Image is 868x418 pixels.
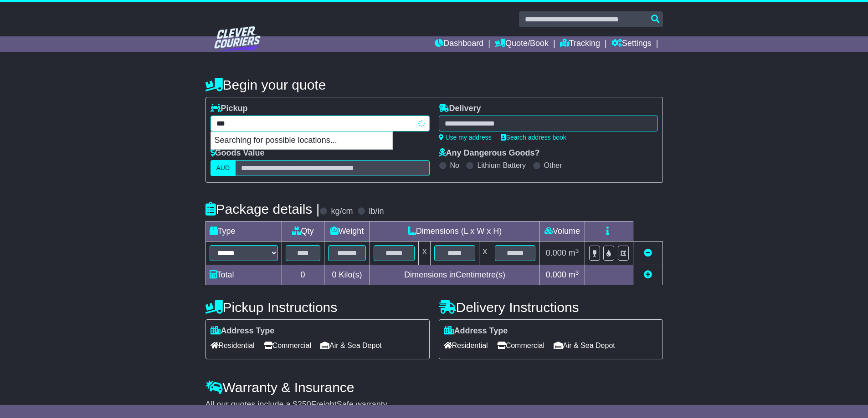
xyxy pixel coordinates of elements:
typeahead: Please provide city [211,116,430,131]
label: Pickup [211,104,248,114]
td: Volume [539,222,585,242]
span: Commercial [264,338,311,353]
a: Quote/Book [495,36,549,52]
td: Qty [282,222,324,242]
span: m [569,248,579,257]
td: Type [205,222,282,242]
h4: Package details | [205,201,320,217]
a: Dashboard [435,36,483,52]
td: Kilo(s) [324,265,370,285]
td: x [419,242,431,265]
a: Add new item [644,270,652,279]
h4: Pickup Instructions [205,300,430,315]
td: Dimensions (L x W x H) [370,222,539,242]
h4: Warranty & Insurance [205,380,663,395]
span: 0.000 [546,248,566,257]
a: Settings [611,36,652,52]
span: 0.000 [546,270,566,279]
span: Residential [211,338,255,353]
label: No [450,161,459,170]
label: Delivery [439,104,481,114]
span: 0 [332,270,336,279]
h4: Delivery Instructions [439,300,663,315]
td: Dimensions in Centimetre(s) [370,265,539,285]
span: m [569,270,579,279]
sup: 3 [575,269,579,276]
a: Tracking [560,36,600,52]
label: Address Type [444,326,508,336]
sup: 3 [575,247,579,254]
p: Searching for possible locations... [211,132,392,149]
label: Other [544,161,562,170]
td: Total [205,265,282,285]
label: lb/in [369,206,384,217]
label: AUD [211,160,236,176]
a: Use my address [439,134,492,141]
span: Air & Sea Depot [320,338,382,353]
span: Air & Sea Depot [554,338,615,353]
td: x [479,242,491,265]
label: Lithium Battery [477,161,526,170]
a: Remove this item [644,248,652,257]
label: Any Dangerous Goods? [439,148,540,158]
span: 250 [298,400,311,409]
span: Residential [444,338,488,353]
h4: Begin your quote [205,77,663,92]
td: 0 [282,265,324,285]
div: All our quotes include a $ FreightSafe warranty. [205,400,663,410]
td: Weight [324,222,370,242]
span: Commercial [497,338,544,353]
label: Goods Value [211,148,265,158]
label: Address Type [211,326,275,336]
label: kg/cm [331,206,353,217]
a: Search address book [501,134,566,141]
